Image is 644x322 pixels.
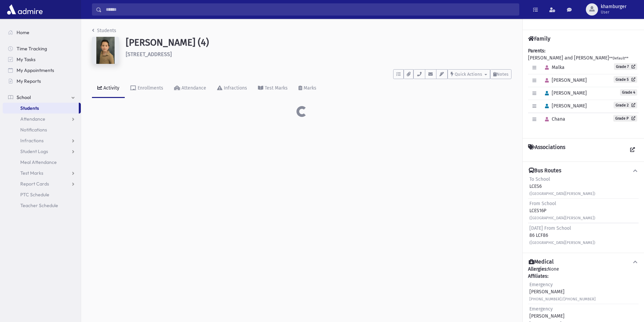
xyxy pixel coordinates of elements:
nav: breadcrumb [92,27,116,37]
span: Chana [542,116,565,122]
b: Affiliates: [528,273,548,279]
span: From School [529,201,556,206]
a: View all Associations [626,144,639,156]
a: Meal Attendance [3,157,81,168]
span: Time Tracking [17,46,47,52]
a: School [3,92,81,103]
a: Attendance [169,79,212,98]
span: Emergency [529,306,553,312]
span: Attendance [20,116,45,122]
b: Parents: [528,48,545,54]
a: PTC Schedule [3,189,81,200]
a: Infractions [3,135,81,146]
a: Time Tracking [3,43,81,54]
div: Marks [302,85,316,91]
span: School [17,94,31,100]
div: [PERSON_NAME] [529,281,596,302]
span: To School [529,176,550,182]
small: [PHONE_NUMBER]/[PHONE_NUMBER] [529,297,596,301]
span: Quick Actions [455,72,482,77]
a: Home [3,27,81,38]
small: ([GEOGRAPHIC_DATA][PERSON_NAME]) [529,192,595,196]
a: Marks [293,79,322,98]
div: [PERSON_NAME] and [PERSON_NAME] [528,47,639,133]
h4: Medical [529,258,554,266]
div: Activity [102,85,119,91]
div: Infractions [222,85,247,91]
span: Grade 4 [620,89,637,96]
img: AdmirePro [5,3,44,16]
a: Grade 7 [614,63,637,70]
span: [PERSON_NAME] [542,103,587,109]
a: Grade 5 [614,76,637,83]
h6: [STREET_ADDRESS] [126,51,511,57]
span: Teacher Schedule [20,202,58,208]
a: Report Cards [3,178,81,189]
small: ([GEOGRAPHIC_DATA][PERSON_NAME]) [529,216,595,220]
div: LCES16P [529,200,595,221]
a: Students [3,103,79,114]
div: LCES6 [529,176,595,197]
h4: Bus Routes [529,167,561,174]
a: Attendance [3,114,81,124]
h4: Family [528,35,550,42]
span: Notifications [20,127,47,133]
span: My Reports [17,78,41,84]
a: Grade 2 [614,102,637,108]
span: Notes [497,72,508,77]
div: Test Marks [263,85,288,91]
a: Student Logs [3,146,81,157]
span: [DATE] From School [529,225,571,231]
div: 86 LCF86 [529,225,595,246]
h4: Associations [528,144,565,156]
input: Search [102,3,519,16]
a: Infractions [212,79,253,98]
a: Students [92,28,116,33]
div: Attendance [180,85,206,91]
button: Notes [490,69,511,79]
span: Malka [542,65,565,70]
a: Test Marks [253,79,293,98]
h1: [PERSON_NAME] (4) [126,37,511,48]
div: Enrollments [136,85,163,91]
span: My Tasks [17,56,35,63]
span: Emergency [529,282,553,288]
a: Test Marks [3,168,81,178]
small: ([GEOGRAPHIC_DATA][PERSON_NAME]) [529,241,595,245]
span: [PERSON_NAME] [542,90,587,96]
span: Infractions [20,138,44,144]
span: Students [20,105,39,111]
span: Meal Attendance [20,159,57,165]
span: Test Marks [20,170,43,176]
span: User [601,9,626,15]
a: My Reports [3,76,81,86]
a: My Appointments [3,65,81,76]
button: Bus Routes [528,167,639,174]
span: My Appointments [17,67,54,73]
b: Allergies: [528,266,548,272]
button: Quick Actions [448,69,490,79]
a: Teacher Schedule [3,200,81,211]
span: Report Cards [20,181,49,187]
span: [PERSON_NAME] [542,77,587,83]
a: Enrollments [125,79,169,98]
a: Grade P [613,115,637,122]
button: Medical [528,258,639,266]
span: Home [17,29,29,35]
span: PTC Schedule [20,192,49,198]
span: Student Logs [20,148,48,154]
a: My Tasks [3,54,81,65]
span: khamburger [601,4,626,9]
a: Activity [92,79,125,98]
a: Notifications [3,124,81,135]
